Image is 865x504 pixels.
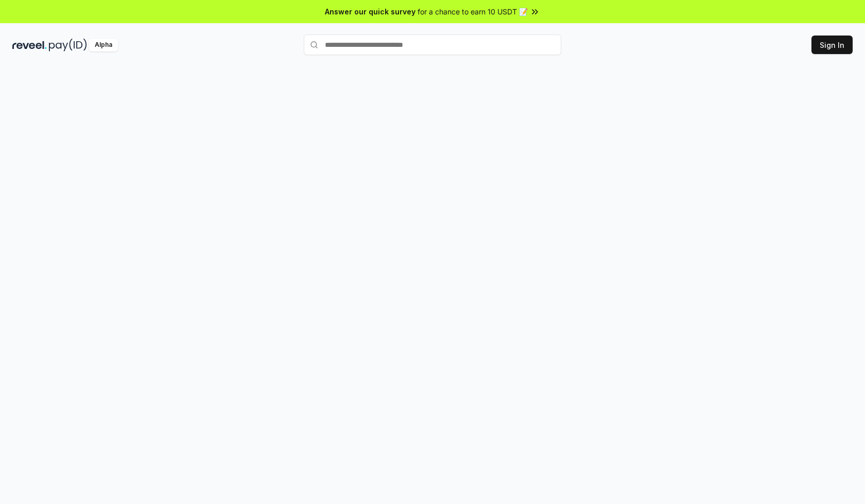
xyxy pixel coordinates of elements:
[49,39,87,51] img: pay_id
[325,6,416,17] span: Answer our quick survey
[89,39,118,51] div: Alpha
[811,36,853,54] button: Sign In
[12,39,47,51] img: reveel_dark
[418,6,528,17] span: for a chance to earn 10 USDT 📝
